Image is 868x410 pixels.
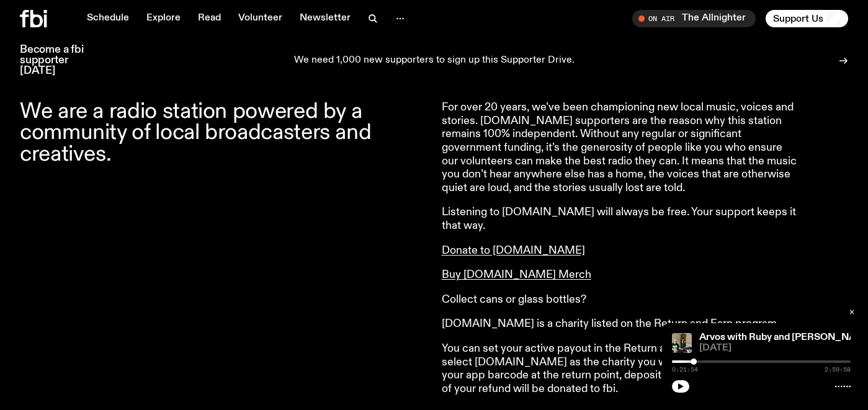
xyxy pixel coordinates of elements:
[672,333,692,353] img: Ruby wears a Collarbones t shirt and pretends to play the DJ decks, Al sings into a pringles can....
[773,13,823,24] span: Support Us
[699,344,851,353] span: [DATE]
[442,342,799,396] p: You can set your active payout in the Return and Earn app to 'donate' and select [DOMAIN_NAME] as...
[825,367,851,373] span: 2:59:58
[231,10,290,27] a: Volunteer
[294,55,575,66] p: We need 1,000 new supporters to sign up this Supporter Drive.
[139,10,188,27] a: Explore
[20,101,427,165] h2: We are a radio station powered by a community of local broadcasters and creatives.
[79,10,136,27] a: Schedule
[20,45,99,76] h3: Become a fbi supporter [DATE]
[190,10,228,27] a: Read
[442,293,799,307] p: Collect cans or glass bottles?
[766,10,848,27] button: Support Us
[442,101,799,195] p: For over 20 years, we’ve been championing new local music, voices and stories. [DOMAIN_NAME] supp...
[442,206,799,233] p: Listening to [DOMAIN_NAME] will always be free. Your support keeps it that way.
[442,245,585,256] a: Donate to [DOMAIN_NAME]
[632,10,756,27] button: On AirThe Allnighter
[442,318,799,331] p: [DOMAIN_NAME] is a charity listed on the Return and Earn program.
[292,10,358,27] a: Newsletter
[442,269,591,280] a: Buy [DOMAIN_NAME] Merch
[672,367,698,373] span: 0:21:54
